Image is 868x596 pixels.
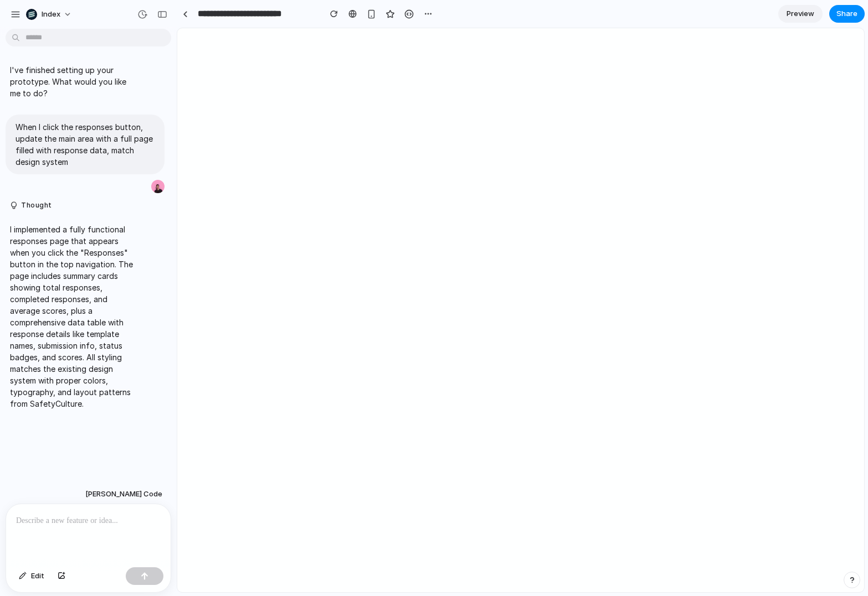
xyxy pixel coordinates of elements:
button: [PERSON_NAME] Code [82,484,166,504]
a: Preview [778,5,823,23]
p: When I click the responses button, update the main area with a full page filled with response dat... [16,121,155,168]
span: Preview [787,8,814,19]
button: Share [829,5,865,23]
span: Index [42,9,60,20]
span: Edit [31,571,44,582]
span: [PERSON_NAME] Code [85,489,162,500]
button: Index [22,6,78,23]
span: Share [836,8,857,19]
button: Edit [13,567,50,585]
p: I implemented a fully functional responses page that appears when you click the "Responses" butto... [10,224,137,410]
p: I've finished setting up your prototype. What would you like me to do? [10,64,137,99]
